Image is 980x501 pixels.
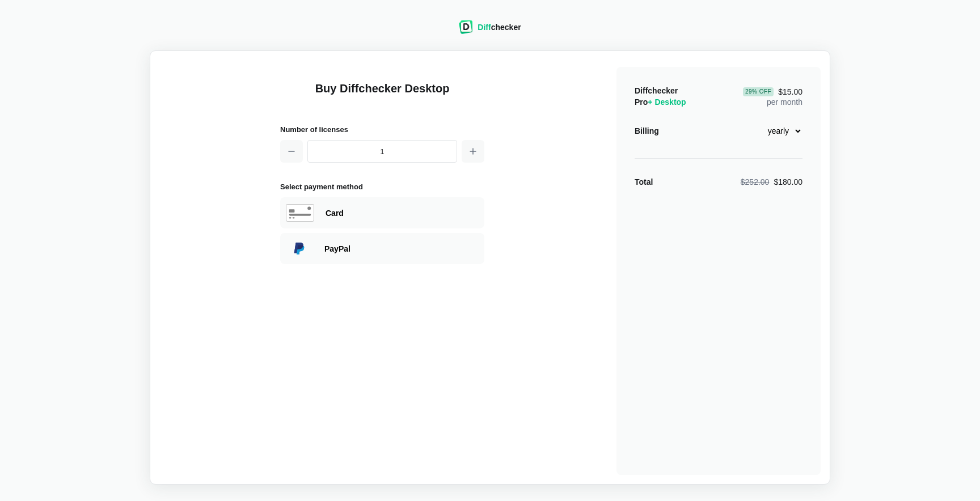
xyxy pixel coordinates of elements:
[478,23,491,32] span: Diff
[280,233,484,264] div: Paying with PayPal
[635,97,686,107] span: Pro
[324,243,479,254] div: Paying with PayPal
[280,80,484,110] h1: Buy Diffchecker Desktop
[326,207,479,219] div: Paying with Card
[459,27,521,36] a: Diffchecker logoDiffchecker
[280,124,484,135] h2: Number of licenses
[743,85,802,108] div: per month
[743,87,802,96] span: $15.00
[280,181,484,193] h2: Select payment method
[478,22,521,33] div: checker
[635,125,659,137] div: Billing
[459,20,473,34] img: Diffchecker logo
[635,86,678,95] span: Diffchecker
[741,177,770,186] span: $252.00
[307,140,457,163] input: 1
[743,87,774,96] div: 29 % Off
[741,176,802,188] div: $180.00
[280,197,484,228] div: Paying with Card
[635,177,653,186] strong: Total
[648,97,686,107] span: + Desktop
